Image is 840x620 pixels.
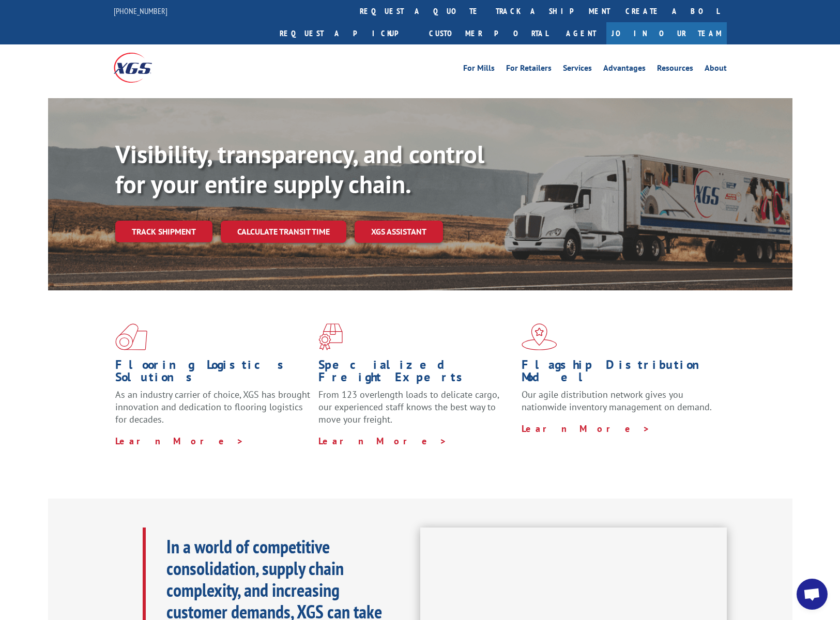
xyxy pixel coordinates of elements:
[506,64,552,75] a: For Retailers
[421,22,556,44] a: Customer Portal
[115,323,147,350] img: xgs-icon-total-supply-chain-intelligence-red
[463,64,495,75] a: For Mills
[115,435,244,447] a: Learn More >
[318,389,514,435] p: From 123 overlength loads to delicate cargo, our experienced staff knows the best way to move you...
[522,389,712,413] span: Our agile distribution network gives you nationwide inventory management on demand.
[603,64,646,75] a: Advantages
[115,389,310,425] span: As an industry carrier of choice, XGS has brought innovation and dedication to flooring logistics...
[115,138,484,200] b: Visibility, transparency, and control for your entire supply chain.
[355,221,443,243] a: XGS ASSISTANT
[522,359,717,389] h1: Flagship Distribution Model
[115,359,311,389] h1: Flooring Logistics Solutions
[115,221,212,242] a: Track shipment
[556,22,606,44] a: Agent
[318,359,514,389] h1: Specialized Freight Experts
[797,579,828,610] div: Open chat
[522,323,557,350] img: xgs-icon-flagship-distribution-model-red
[563,64,592,75] a: Services
[522,423,650,435] a: Learn More >
[114,6,167,16] a: [PHONE_NUMBER]
[705,64,727,75] a: About
[318,323,343,350] img: xgs-icon-focused-on-flooring-red
[657,64,693,75] a: Resources
[221,221,346,243] a: Calculate transit time
[272,22,421,44] a: Request a pickup
[606,22,727,44] a: Join Our Team
[318,435,447,447] a: Learn More >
